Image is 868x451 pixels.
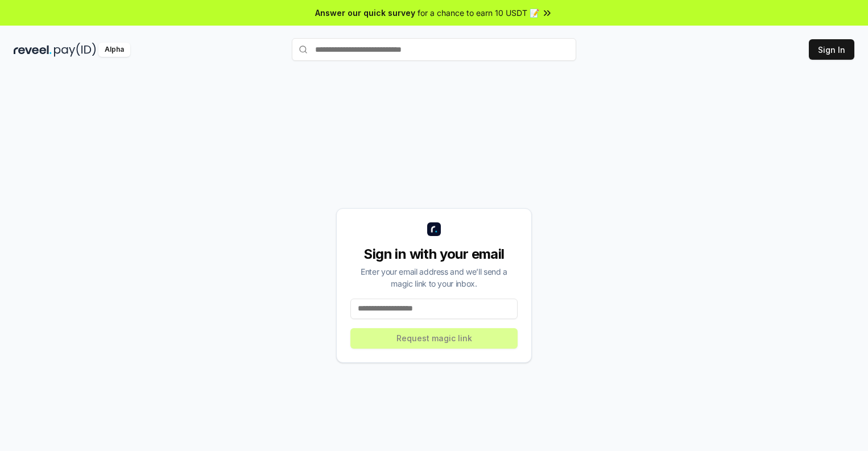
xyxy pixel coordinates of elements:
[98,43,130,57] div: Alpha
[315,7,415,19] span: Answer our quick survey
[350,266,518,289] div: Enter your email address and we’ll send a magic link to your inbox.
[418,7,539,19] span: for a chance to earn 10 USDT 📝
[54,43,96,57] img: pay_id
[809,39,854,60] button: Sign In
[427,222,441,236] img: logo_small
[350,245,518,263] div: Sign in with your email
[14,43,52,57] img: reveel_dark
